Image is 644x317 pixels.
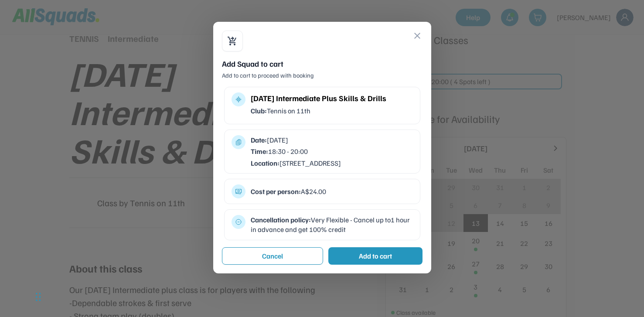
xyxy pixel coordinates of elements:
div: [DATE] [251,135,413,145]
strong: Time: [251,147,268,156]
button: shopping_cart_checkout [227,36,238,46]
div: Tennis on 11th [251,106,413,116]
strong: Club: [251,106,267,115]
div: Very Flexible - Cancel up to1 hour in advance and get 100% credit [251,215,413,235]
div: Add to cart [359,251,392,261]
div: 18:30 - 20:00 [251,147,413,156]
button: close [412,31,423,41]
strong: Location: [251,159,279,167]
div: A$24.00 [251,187,413,196]
button: multitrack_audio [235,96,242,103]
div: [STREET_ADDRESS] [251,158,413,168]
div: [DATE] Intermediate Plus Skills & Drills [251,92,413,104]
div: Add Squad to cart [222,58,423,69]
strong: Cost per person: [251,187,301,196]
strong: Cancellation policy: [251,215,311,224]
strong: Date: [251,136,267,144]
div: Add to cart to proceed with booking [222,71,423,80]
button: Cancel [222,247,323,265]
